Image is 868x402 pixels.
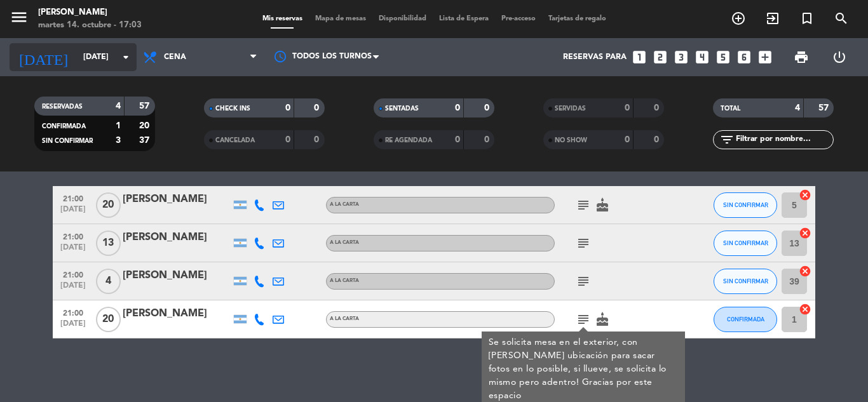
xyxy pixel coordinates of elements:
[330,202,359,207] span: A LA CARTA
[625,104,630,112] strong: 0
[714,231,777,256] button: SIN CONFIRMAR
[164,53,186,62] span: Cena
[799,227,811,239] i: cancel
[42,138,93,144] span: SIN CONFIRMAR
[799,265,811,278] i: cancel
[595,312,610,327] i: cake
[123,267,231,284] div: [PERSON_NAME]
[631,49,648,65] i: looks_one
[799,303,811,316] i: cancel
[757,49,773,65] i: add_box
[576,236,591,251] i: subject
[727,316,764,323] span: CONFIRMADA
[314,135,322,144] strong: 0
[495,15,542,22] span: Pre-acceso
[96,231,121,256] span: 13
[57,205,89,220] span: [DATE]
[794,50,809,65] span: print
[330,278,359,283] span: A LA CARTA
[123,305,231,322] div: [PERSON_NAME]
[139,121,152,130] strong: 20
[139,136,152,145] strong: 37
[372,15,433,22] span: Disponibilidad
[484,104,492,112] strong: 0
[10,8,29,27] i: menu
[123,191,231,208] div: [PERSON_NAME]
[57,191,89,205] span: 21:00
[455,104,460,112] strong: 0
[57,305,89,319] span: 21:00
[723,278,768,285] span: SIN CONFIRMAR
[433,15,495,22] span: Lista de Espera
[123,229,231,246] div: [PERSON_NAME]
[256,15,309,22] span: Mis reservas
[694,49,710,65] i: looks_4
[10,43,77,71] i: [DATE]
[625,135,630,144] strong: 0
[735,133,833,147] input: Filtrar por nombre...
[309,15,372,22] span: Mapa de mesas
[834,11,849,26] i: search
[714,307,777,332] button: CONFIRMADA
[57,319,89,334] span: [DATE]
[714,192,777,218] button: SIN CONFIRMAR
[215,137,255,144] span: CANCELADA
[118,50,133,65] i: arrow_drop_down
[57,281,89,296] span: [DATE]
[795,104,800,112] strong: 4
[42,123,86,130] span: CONFIRMADA
[10,8,29,31] button: menu
[42,104,83,110] span: RESERVADAS
[542,15,613,22] span: Tarjetas de regalo
[96,307,121,332] span: 20
[96,269,121,294] span: 4
[799,11,815,26] i: turned_in_not
[563,53,627,62] span: Reservas para
[673,49,689,65] i: looks_3
[765,11,780,26] i: exit_to_app
[555,105,586,112] span: SERVIDAS
[595,198,610,213] i: cake
[57,229,89,243] span: 21:00
[576,274,591,289] i: subject
[314,104,322,112] strong: 0
[215,105,250,112] span: CHECK INS
[721,105,740,112] span: TOTAL
[723,201,768,208] span: SIN CONFIRMAR
[116,136,121,145] strong: 3
[654,104,661,112] strong: 0
[719,132,735,147] i: filter_list
[820,38,858,76] div: LOG OUT
[38,19,142,32] div: martes 14. octubre - 17:03
[330,240,359,245] span: A LA CARTA
[654,135,661,144] strong: 0
[652,49,668,65] i: looks_two
[832,50,847,65] i: power_settings_new
[736,49,752,65] i: looks_6
[285,104,290,112] strong: 0
[285,135,290,144] strong: 0
[576,312,591,327] i: subject
[715,49,731,65] i: looks_5
[57,243,89,258] span: [DATE]
[96,192,121,218] span: 20
[57,267,89,281] span: 21:00
[484,135,492,144] strong: 0
[385,137,432,144] span: RE AGENDADA
[799,189,811,201] i: cancel
[38,6,142,19] div: [PERSON_NAME]
[818,104,831,112] strong: 57
[385,105,419,112] span: SENTADAS
[116,121,121,130] strong: 1
[731,11,746,26] i: add_circle_outline
[330,316,359,321] span: A LA CARTA
[455,135,460,144] strong: 0
[555,137,587,144] span: NO SHOW
[116,102,121,111] strong: 4
[139,102,152,111] strong: 57
[723,239,768,246] span: SIN CONFIRMAR
[576,198,591,213] i: subject
[714,269,777,294] button: SIN CONFIRMAR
